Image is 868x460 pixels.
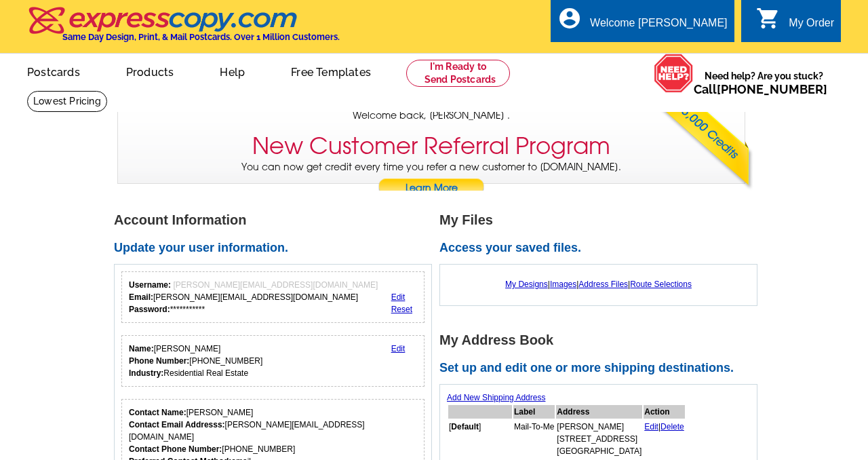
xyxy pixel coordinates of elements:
[129,343,262,379] div: [PERSON_NAME] [PHONE_NUMBER] Residential Real Estate
[451,422,479,432] b: Default
[556,420,642,458] td: [PERSON_NAME] [STREET_ADDRESS] [GEOGRAPHIC_DATA]
[439,333,765,347] h1: My Address Book
[129,292,153,302] strong: Email:
[557,6,582,31] i: account_circle
[378,178,485,199] a: Learn More
[644,422,658,432] a: Edit
[550,280,576,289] a: Images
[129,280,171,290] strong: Username:
[121,335,425,387] div: Your personal details.
[198,55,267,87] a: Help
[448,420,512,458] td: [ ]
[129,305,170,314] strong: Password:
[129,356,189,366] strong: Phone Number:
[5,55,102,87] a: Postcards
[173,280,378,290] span: [PERSON_NAME][EMAIL_ADDRESS][DOMAIN_NAME]
[391,344,406,353] a: Edit
[269,55,393,87] a: Free Templates
[129,420,225,429] strong: Contact Email Addresss:
[27,16,340,42] a: Same Day Design, Print, & Mail Postcards. Over 1 Million Customers.
[118,160,745,199] p: You can now get credit every time you refer a new customer to [DOMAIN_NAME].
[121,271,425,323] div: Your login information.
[114,241,439,256] h2: Update your user information.
[114,213,439,227] h1: Account Information
[129,444,222,454] strong: Contact Phone Number:
[353,109,510,123] span: Welcome back, [PERSON_NAME] .
[660,422,684,432] a: Delete
[505,280,548,289] a: My Designs
[694,69,834,96] span: Need help? Are you stuck?
[513,405,555,419] th: Label
[447,393,545,402] a: Add New Shipping Address
[578,280,628,289] a: Address Files
[630,280,692,289] a: Route Selections
[644,405,685,419] th: Action
[129,408,186,417] strong: Contact Name:
[590,17,727,36] div: Welcome [PERSON_NAME]
[447,271,750,297] div: | | |
[129,368,163,378] strong: Industry:
[252,132,610,160] h3: New Customer Referral Program
[391,305,412,314] a: Reset
[62,32,340,42] h4: Same Day Design, Print, & Mail Postcards. Over 1 Million Customers.
[513,420,555,458] td: Mail-To-Me
[654,54,694,93] img: help
[129,344,154,353] strong: Name:
[756,6,781,31] i: shopping_cart
[717,82,827,96] a: [PHONE_NUMBER]
[644,420,685,458] td: |
[439,213,765,227] h1: My Files
[789,17,834,36] div: My Order
[439,361,765,376] h2: Set up and edit one or more shipping destinations.
[391,292,406,302] a: Edit
[694,82,827,96] span: Call
[556,405,642,419] th: Address
[756,15,834,32] a: shopping_cart My Order
[104,55,196,87] a: Products
[439,241,765,256] h2: Access your saved files.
